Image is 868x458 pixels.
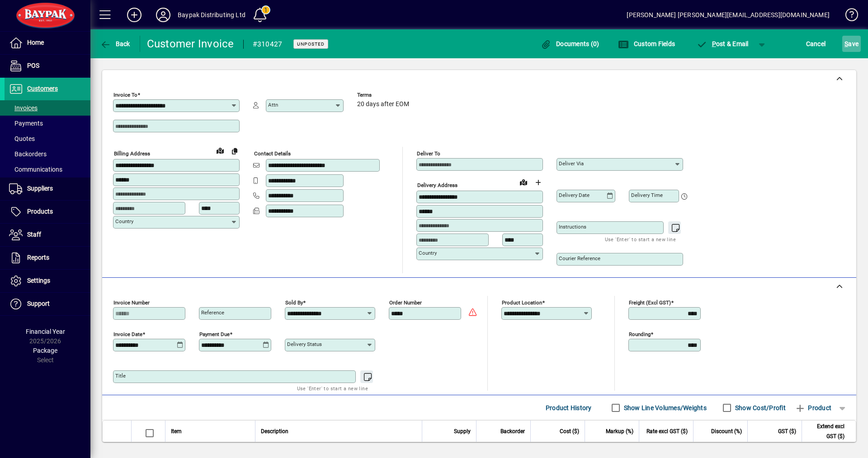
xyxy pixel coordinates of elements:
[113,331,142,337] mat-label: Invoice date
[5,131,90,146] a: Quotes
[27,185,53,192] span: Suppliers
[616,36,677,52] button: Custom Fields
[5,55,90,77] a: POS
[9,150,47,158] span: Backorders
[842,36,861,52] button: Save
[5,224,90,246] a: Staff
[9,120,43,127] span: Payments
[27,254,49,261] span: Reports
[261,426,288,436] span: Description
[419,250,437,256] mat-label: Country
[646,426,688,436] span: Rate excl GST ($)
[839,2,857,31] a: Knowledge Base
[268,102,278,108] mat-label: Attn
[502,299,542,306] mat-label: Product location
[33,347,57,354] span: Package
[171,426,182,436] span: Item
[454,426,471,436] span: Supply
[297,383,368,393] mat-hint: Use 'Enter' to start a new line
[27,231,41,238] span: Staff
[90,36,140,52] app-page-header-button: Back
[629,331,651,337] mat-label: Rounding
[115,218,133,224] mat-label: Country
[795,401,831,415] span: Product
[844,37,859,51] span: ave
[559,224,586,230] mat-label: Instructions
[844,40,848,47] span: S
[253,37,283,51] div: #310427
[618,40,675,47] span: Custom Fields
[807,421,844,441] span: Extend excl GST ($)
[5,201,90,223] a: Products
[542,400,595,416] button: Product History
[692,36,753,52] button: Post & Email
[712,40,716,47] span: P
[5,293,90,315] a: Support
[27,85,58,92] span: Customers
[389,299,422,306] mat-label: Order number
[27,208,53,215] span: Products
[606,426,633,436] span: Markup (%)
[357,101,409,108] span: 20 days after EOM
[199,331,230,337] mat-label: Payment due
[605,234,676,244] mat-hint: Use 'Enter' to start a new line
[201,309,224,316] mat-label: Reference
[297,41,325,47] span: Unposted
[178,8,245,22] div: Baypak Distributing Ltd
[417,150,440,157] mat-label: Deliver To
[546,401,592,415] span: Product History
[629,299,671,306] mat-label: Freight (excl GST)
[5,32,90,54] a: Home
[113,92,137,98] mat-label: Invoice To
[790,400,836,416] button: Product
[5,247,90,269] a: Reports
[622,403,707,412] label: Show Line Volumes/Weights
[631,192,663,198] mat-label: Delivery time
[227,144,242,158] button: Copy to Delivery address
[696,40,749,47] span: ost & Email
[538,36,602,52] button: Documents (0)
[27,300,50,307] span: Support
[27,62,39,69] span: POS
[26,328,65,335] span: Financial Year
[5,146,90,162] a: Backorders
[5,116,90,131] a: Payments
[5,100,90,116] a: Invoices
[804,36,828,52] button: Cancel
[500,426,525,436] span: Backorder
[559,255,600,262] mat-label: Courier Reference
[531,175,545,190] button: Choose address
[516,175,531,189] a: View on map
[9,166,62,173] span: Communications
[806,37,826,51] span: Cancel
[100,40,130,47] span: Back
[98,36,132,52] button: Back
[560,426,579,436] span: Cost ($)
[357,92,411,98] span: Terms
[115,373,126,379] mat-label: Title
[287,341,322,347] mat-label: Delivery status
[5,162,90,177] a: Communications
[733,403,786,412] label: Show Cost/Profit
[285,299,303,306] mat-label: Sold by
[120,7,149,23] button: Add
[9,104,38,112] span: Invoices
[541,40,599,47] span: Documents (0)
[5,270,90,292] a: Settings
[559,192,590,198] mat-label: Delivery date
[5,178,90,200] a: Suppliers
[149,7,178,23] button: Profile
[559,160,584,167] mat-label: Deliver via
[627,8,830,22] div: [PERSON_NAME] [PERSON_NAME][EMAIL_ADDRESS][DOMAIN_NAME]
[778,426,796,436] span: GST ($)
[27,39,44,46] span: Home
[711,426,742,436] span: Discount (%)
[213,143,227,158] a: View on map
[9,135,35,142] span: Quotes
[27,277,50,284] span: Settings
[113,299,150,306] mat-label: Invoice number
[147,37,234,51] div: Customer Invoice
